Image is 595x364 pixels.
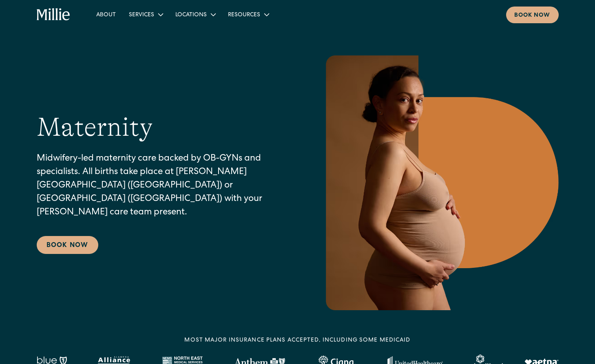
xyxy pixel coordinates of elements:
[506,7,559,23] a: Book now
[228,11,260,20] div: Resources
[184,336,410,345] div: MOST MAJOR INSURANCE PLANS ACCEPTED, INCLUDING some MEDICAID
[129,11,154,20] div: Services
[175,11,207,20] div: Locations
[514,11,551,20] div: Book now
[37,112,153,143] h1: Maternity
[122,8,169,21] div: Services
[221,8,275,21] div: Resources
[321,55,559,310] img: Pregnant woman in neutral underwear holding her belly, standing in profile against a warm-toned g...
[169,8,221,21] div: Locations
[37,8,71,21] a: home
[37,236,98,254] a: Book Now
[90,8,122,21] a: About
[37,152,288,220] p: Midwifery-led maternity care backed by OB-GYNs and specialists. All births take place at [PERSON_...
